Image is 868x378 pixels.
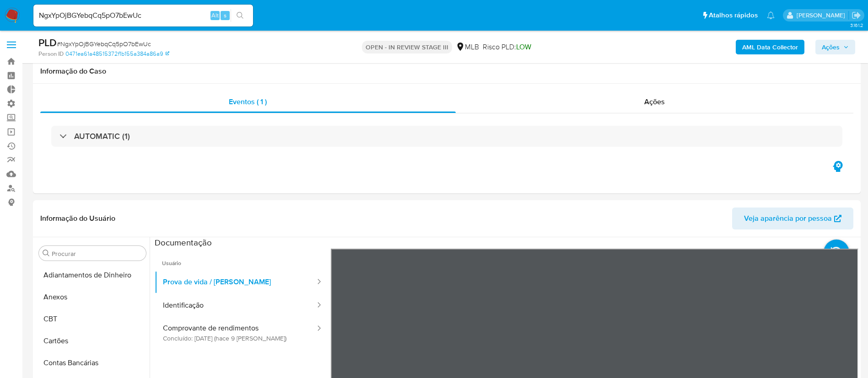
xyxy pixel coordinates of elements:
[35,308,150,330] button: CBT
[516,42,531,52] span: LOW
[38,35,57,50] b: PLD
[224,11,226,20] span: s
[211,11,219,20] span: Alt
[815,40,855,54] button: Ações
[35,330,150,352] button: Cartões
[852,11,861,20] a: Sair
[35,264,150,286] button: Adiantamentos de Dinheiro
[362,41,452,53] p: OPEN - IN REVIEW STAGE III
[732,208,853,229] button: Veja aparência por pessoa
[744,208,832,229] span: Veja aparência por pessoa
[229,96,267,107] span: Eventos ( 1 )
[483,42,531,52] span: Risco PLD:
[74,131,130,141] h3: AUTOMATIC (1)
[231,9,249,22] button: search-icon
[456,42,479,52] div: MLB
[742,40,798,54] b: AML Data Collector
[822,40,840,54] span: Ações
[736,40,804,54] button: AML Data Collector
[65,50,169,58] a: 0471ea61a48515372f1b155a384a86a9
[767,11,775,19] a: Notificações
[35,286,150,308] button: Anexos
[33,10,253,21] input: Pesquise usuários ou casos...
[52,250,142,258] input: Procurar
[709,11,758,20] span: Atalhos rápidos
[797,11,848,20] p: adriano.brito@mercadolivre.com
[51,126,842,147] div: AUTOMATIC (1)
[43,250,50,257] button: Procurar
[40,67,853,76] h1: Informação do Caso
[644,96,665,107] span: Ações
[57,39,151,48] span: # NgxYpOjBGYebqCq5pO7bEwUc
[40,214,115,223] h1: Informação do Usuário
[35,352,150,374] button: Contas Bancárias
[38,50,64,58] b: Person ID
